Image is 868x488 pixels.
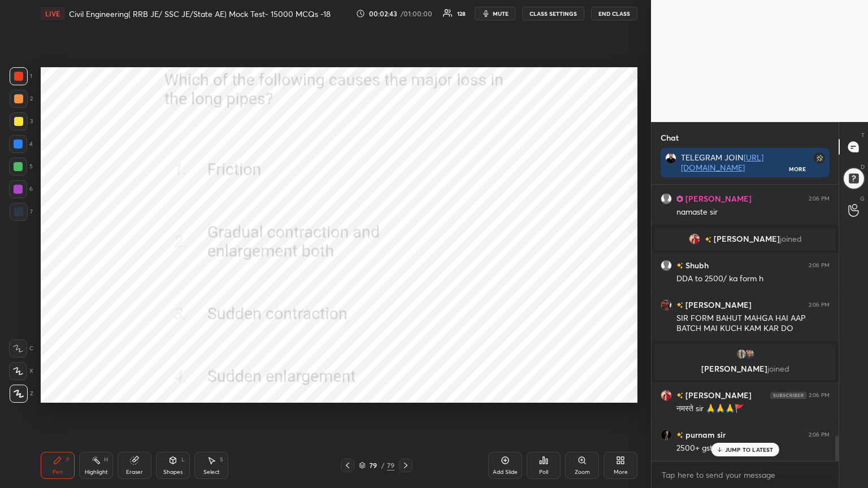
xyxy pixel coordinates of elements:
[789,165,806,173] div: More
[809,392,830,399] div: 2:06 PM
[683,259,709,271] h6: Shubh
[661,299,672,311] img: b3c0792ac31a4914aa0d9fdff277a9ea.jpg
[591,7,637,20] button: End Class
[9,362,33,380] div: X
[368,462,379,469] div: 79
[381,462,385,469] div: /
[661,364,829,373] p: [PERSON_NAME]
[683,299,752,311] h6: [PERSON_NAME]
[683,389,752,401] h6: [PERSON_NAME]
[661,390,672,401] img: d297cefee3704cf5b03a69710d18ea97.jpg
[10,67,32,85] div: 1
[780,234,802,243] span: joined
[683,429,726,441] h6: purnam sir
[676,443,830,454] div: 2500+ gst
[676,403,830,415] div: नमस्ते sir 🙏🙏🙏🚩
[809,195,830,202] div: 2:06 PM
[575,469,590,475] div: Zoom
[689,233,700,245] img: d297cefee3704cf5b03a69710d18ea97.jpg
[539,469,548,475] div: Poll
[126,469,143,475] div: Eraser
[10,90,33,108] div: 2
[661,193,672,204] img: default.png
[676,263,683,269] img: no-rating-badge.077c3623.svg
[522,7,584,20] button: CLASS SETTINGS
[676,432,683,438] img: no-rating-badge.077c3623.svg
[220,457,223,463] div: S
[387,460,394,470] div: 79
[661,260,672,271] img: default.png
[9,158,33,176] div: 5
[9,339,33,358] div: C
[676,207,830,218] div: namaste sir
[744,348,755,360] img: 359d660dd7224fd4bc97f5a17cfffe37.jpg
[493,469,518,475] div: Add Slide
[457,11,466,16] div: 128
[860,194,865,203] p: G
[736,348,747,360] img: 85027d6d8265498e915b2834654d8fda.79232391_3
[683,193,752,204] h6: [PERSON_NAME]
[809,432,830,438] div: 2:06 PM
[676,195,683,202] img: Learner_Badge_pro_50a137713f.svg
[767,363,789,374] span: joined
[85,469,108,475] div: Highlight
[10,112,33,130] div: 3
[770,392,806,399] img: 4P8fHbbgJtejmAAAAAElFTkSuQmCC
[614,469,628,475] div: More
[714,234,780,243] span: [PERSON_NAME]
[676,393,683,399] img: no-rating-badge.077c3623.svg
[10,385,33,403] div: Z
[809,262,830,269] div: 2:06 PM
[861,163,865,171] p: D
[725,446,774,453] p: JUMP TO LATEST
[181,457,185,463] div: L
[676,313,830,334] div: SIR FORM BAHUT MAHGA HAI AAP BATCH MAI KUCH KAM KAR DO
[203,469,220,475] div: Select
[665,152,676,164] img: d58f76cd00a64faea5a345cb3a881824.jpg
[9,135,33,153] div: 4
[10,203,33,221] div: 7
[652,185,839,461] div: grid
[41,7,64,20] div: LIVE
[861,131,865,140] p: T
[475,7,515,20] button: mute
[53,469,63,475] div: Pen
[163,469,183,475] div: Shapes
[652,123,688,152] p: Chat
[676,302,683,308] img: no-rating-badge.077c3623.svg
[681,152,763,173] a: [URL][DOMAIN_NAME]
[809,302,830,308] div: 2:06 PM
[66,457,70,463] div: P
[676,273,830,285] div: DDA to 2500/ ka form h
[69,8,331,19] h4: Civil Engineering( RRB JE/ SSC JE/State AE) Mock Test- 15000 MCQs -18
[705,237,711,243] img: no-rating-badge.077c3623.svg
[493,10,509,18] span: mute
[661,429,672,441] img: 3
[681,152,789,173] div: TELEGRAM JOIN
[104,457,108,463] div: H
[9,180,33,198] div: 6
